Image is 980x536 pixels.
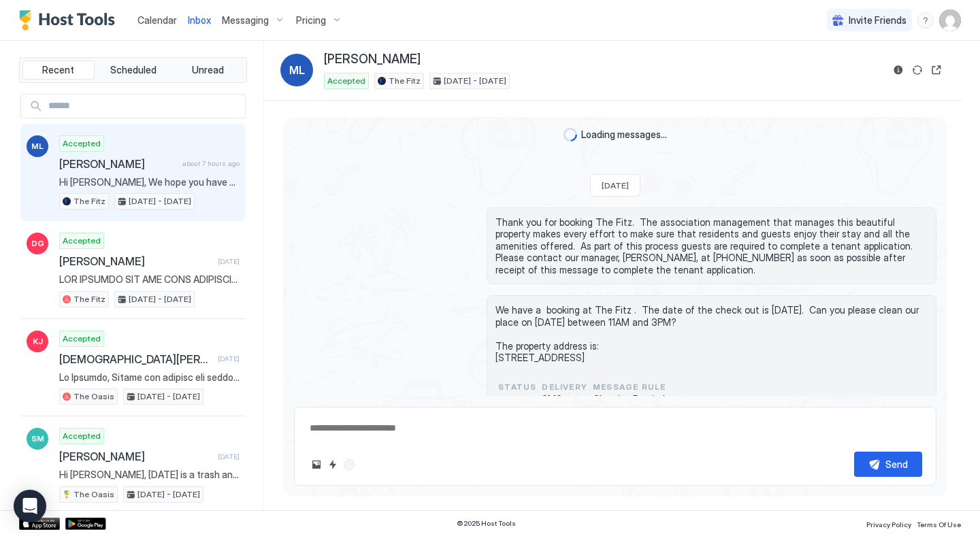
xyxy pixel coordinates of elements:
[73,390,114,403] span: The Oasis
[890,62,906,78] button: Reservation information
[43,95,245,118] input: Input Field
[325,456,341,473] button: Quick reply
[389,75,421,87] span: The Fitz
[909,62,926,78] button: Sync reservation
[59,157,177,171] span: [PERSON_NAME]
[939,10,961,31] div: User profile
[188,13,211,27] a: Inbox
[19,518,60,530] a: App Store
[137,13,177,27] a: Calendar
[171,61,244,80] button: Unread
[73,195,105,207] span: The Fitz
[110,64,157,76] span: Scheduled
[917,520,961,529] span: Terms Of Use
[22,61,95,80] button: Recent
[218,452,240,461] span: [DATE]
[42,64,74,76] span: Recent
[97,61,169,80] button: Scheduled
[63,333,101,345] span: Accepted
[444,75,506,87] span: [DATE] - [DATE]
[854,452,922,477] button: Send
[885,457,908,471] div: Send
[31,433,44,445] span: SM
[917,516,961,531] a: Terms Of Use
[31,237,44,250] span: DG
[59,352,212,366] span: [DEMOGRAPHIC_DATA][PERSON_NAME]
[137,14,177,26] span: Calendar
[65,518,106,530] a: Google Play Store
[63,430,101,442] span: Accepted
[581,129,667,141] span: Loading messages...
[593,393,674,405] span: Cleaning Reminder
[457,519,516,528] span: © 2025 Host Tools
[14,490,46,522] div: Open Intercom Messenger
[498,381,536,393] span: status
[593,381,674,393] span: Message Rule
[296,14,326,27] span: Pricing
[182,159,240,168] span: about 7 hours ago
[188,14,211,26] span: Inbox
[218,354,240,363] span: [DATE]
[218,257,240,266] span: [DATE]
[542,393,587,405] span: SMS
[542,381,587,393] span: Delivery
[289,62,305,78] span: ML
[498,393,536,405] span: sent
[33,335,43,348] span: KJ
[866,516,911,531] a: Privacy Policy
[73,293,105,305] span: The Fitz
[19,57,247,83] div: tab-group
[129,195,191,207] span: [DATE] - [DATE]
[917,12,934,29] div: menu
[308,456,325,473] button: Upload image
[59,450,212,463] span: [PERSON_NAME]
[866,520,911,529] span: Privacy Policy
[63,137,101,150] span: Accepted
[137,390,200,403] span: [DATE] - [DATE]
[137,488,200,501] span: [DATE] - [DATE]
[31,140,44,152] span: ML
[327,75,365,87] span: Accepted
[222,14,269,27] span: Messaging
[59,176,240,188] span: Hi [PERSON_NAME], We hope you have been enjoying your stay. Just a reminder that your check-out i...
[63,235,101,247] span: Accepted
[495,216,928,276] span: Thank you for booking The Fitz. The association management that manages this beautiful property m...
[19,10,121,31] a: Host Tools Logo
[59,273,240,286] span: LOR IPSUMDO SIT AME CONS ADIPISCINGE #0 Seddoeiusmodte in Utl Etdol ma ali Enimadm Veniam. quisn:...
[73,488,114,501] span: The Oasis
[563,128,577,141] div: loading
[59,469,240,481] span: Hi [PERSON_NAME], [DATE] is a trash and recycling pick-up day. If you're able, please bring the t...
[324,52,421,67] span: [PERSON_NAME]
[192,64,224,76] span: Unread
[602,180,629,190] span: [DATE]
[928,62,945,78] button: Open reservation
[59,371,240,384] span: Lo Ipsumdo, Sitame con adipisc eli seddo. Ei'te incidid utl etdo magnaa Eni Admin ven quis no exe...
[495,304,928,364] span: We have a booking at The Fitz . The date of the check out is [DATE]. Can you please clean our pla...
[59,254,212,268] span: [PERSON_NAME]
[129,293,191,305] span: [DATE] - [DATE]
[849,14,906,27] span: Invite Friends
